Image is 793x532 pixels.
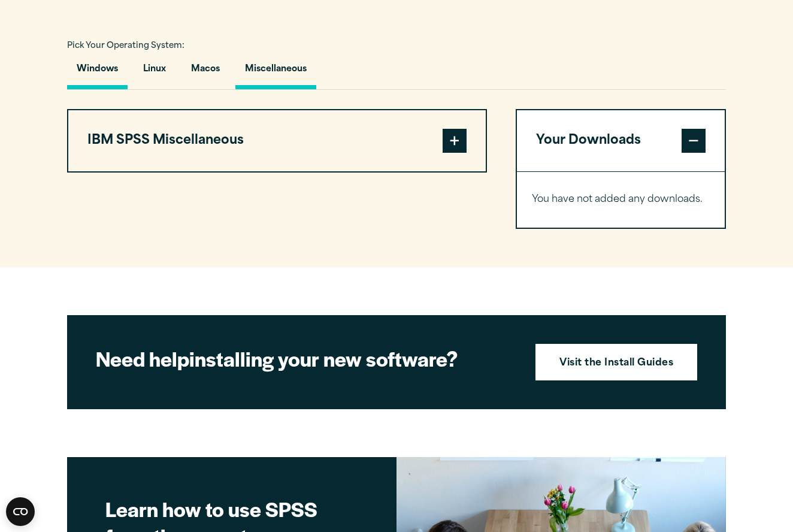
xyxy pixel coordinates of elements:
p: You have not added any downloads. [532,191,710,208]
span: Pick Your Operating System: [67,42,184,50]
button: Windows [67,55,128,89]
strong: Visit the Install Guides [559,356,673,371]
button: Open CMP widget [6,497,35,526]
button: Linux [134,55,175,89]
div: Your Downloads [517,171,725,228]
button: Miscellaneous [235,55,316,89]
button: Macos [181,55,229,89]
strong: Need help [96,344,189,373]
button: Your Downloads [517,110,725,171]
a: Visit the Install Guides [535,344,697,381]
button: IBM SPSS Miscellaneous [68,110,486,171]
h2: installing your new software? [96,345,515,372]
